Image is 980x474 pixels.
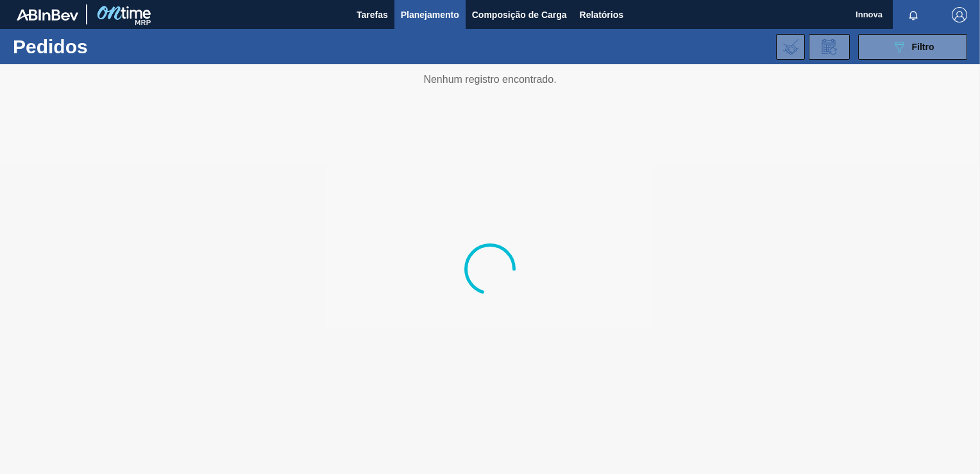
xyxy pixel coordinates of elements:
[357,7,388,22] span: Tarefas
[912,42,934,52] span: Filtro
[17,9,78,21] img: TNhmsLtSVTkK8tSr43FrP2fwEKptu5GPRR3wAAAABJRU5ErkJggg==
[13,39,197,54] h1: Pedidos
[858,34,967,60] button: Filtro
[472,7,567,22] span: Composição de Carga
[580,7,623,22] span: Relatórios
[776,34,805,60] div: Importar Negociações dos Pedidos
[401,7,459,22] span: Planejamento
[952,7,967,22] img: Logout
[893,6,934,24] button: Notificações
[809,34,850,60] div: Solicitação de Revisão de Pedidos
